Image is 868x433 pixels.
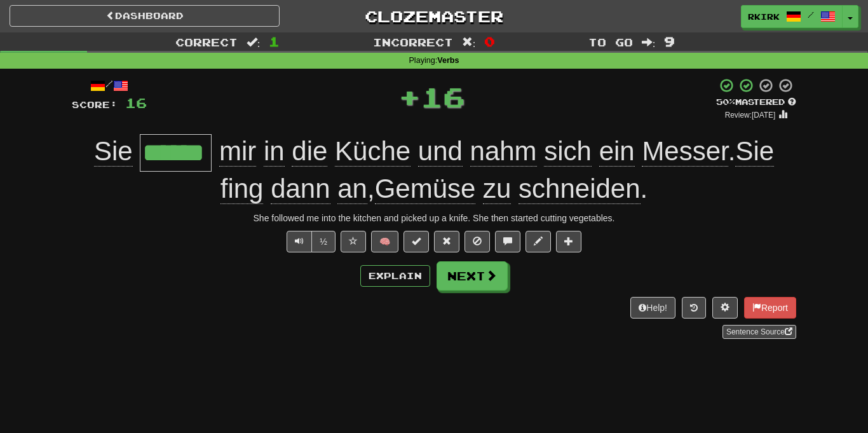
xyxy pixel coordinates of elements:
span: : [642,37,656,48]
span: an [337,174,367,204]
button: Discuss sentence (alt+u) [495,231,520,252]
span: Gemüse [375,174,476,204]
span: 50 % [716,97,735,107]
span: Sie [94,136,133,167]
span: schneiden [519,174,640,204]
button: Report [744,297,796,319]
span: : [247,37,261,48]
span: + [398,78,421,116]
button: ½ [311,231,336,252]
span: ein [599,136,635,167]
span: 9 [664,34,675,49]
div: Mastered [716,97,796,108]
span: 16 [421,81,465,113]
span: Sie [735,136,774,167]
span: in [264,136,285,167]
button: Play sentence audio (ctl+space) [287,231,312,252]
span: Correct [175,36,238,48]
span: 0 [484,34,495,49]
a: Clozemaster [299,5,569,27]
a: Dashboard [10,5,280,27]
div: Text-to-speech controls [284,231,336,252]
small: Review: [DATE] [725,111,776,120]
button: Next [437,261,508,291]
span: nahm [470,136,537,167]
span: dann [271,174,330,204]
button: Add to collection (alt+a) [556,231,581,252]
button: Explain [360,265,430,287]
button: Favorite sentence (alt+f) [341,231,366,252]
span: und [418,136,463,167]
span: Messer [642,136,728,167]
span: Incorrect [373,36,453,48]
button: Reset to 0% Mastered (alt+r) [434,231,459,252]
span: 1 [269,34,280,49]
button: Help! [630,297,675,319]
span: fing [220,174,264,204]
button: Set this sentence to 100% Mastered (alt+m) [403,231,429,252]
div: She followed me into the kitchen and picked up a knife. She then started cutting vegetables. [72,212,796,224]
strong: Verbs [437,56,459,65]
span: . , . [212,136,774,204]
span: zu [483,174,511,204]
span: 16 [125,95,147,111]
span: Küche [335,136,410,167]
span: To go [588,36,633,48]
button: 🧠 [371,231,398,252]
a: Sentence Source [722,325,796,339]
div: / [72,78,147,93]
button: Ignore sentence (alt+i) [465,231,490,252]
span: : [462,37,476,48]
span: / [808,10,814,19]
button: Round history (alt+y) [682,297,706,319]
span: die [292,136,327,167]
span: sich [544,136,592,167]
a: rkirk / [741,5,843,28]
span: rkirk [748,11,780,22]
button: Edit sentence (alt+d) [526,231,551,252]
span: Score: [72,99,118,110]
span: mir [219,136,256,167]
